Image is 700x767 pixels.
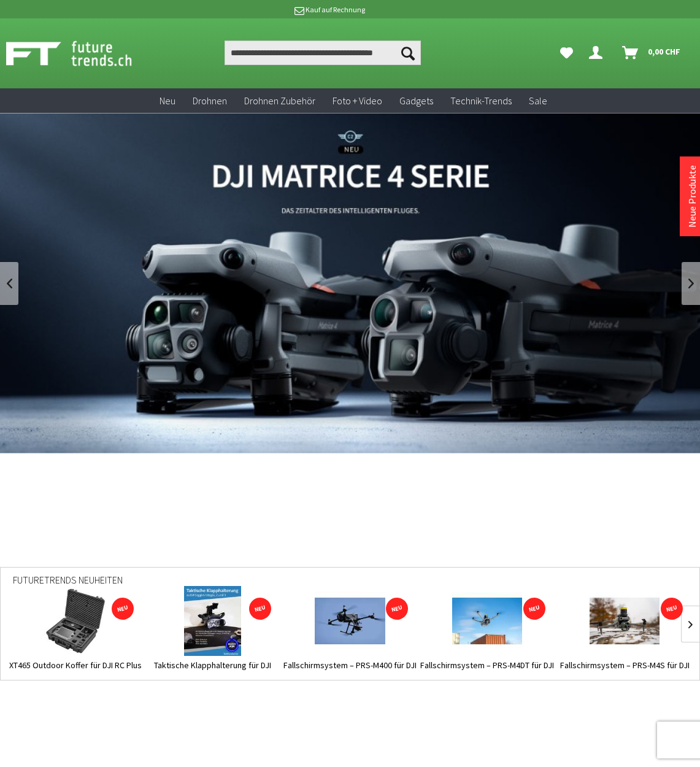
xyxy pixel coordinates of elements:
[151,88,184,114] a: Neu
[520,88,556,114] a: Sale
[395,40,421,65] button: Suchen
[324,88,391,114] a: Foto + Video
[7,659,144,684] a: XT465 Outdoor Koffer für DJI RC Plus 2 Controller
[686,165,698,228] a: Neue Produkte
[333,94,382,107] span: Foto + Video
[282,659,419,684] a: Fallschirmsystem – PRS-M400 für DJI Matrice 400
[584,40,612,65] a: Dein Konto
[442,88,520,114] a: Technik-Trends
[556,659,693,684] a: Fallschirmsystem – PRS-M4S für DJI Matrice 4...
[315,586,385,656] img: Fallschirmsystem – PRS-M400 für DJI Matrice 400
[40,586,110,656] img: XT465 Outdoor Koffer für DJI RC Plus 2 Controller
[590,586,660,656] img: Fallschirmsystem – PRS-M4S für DJI Matrice 4 Series
[6,38,159,69] img: Shop Futuretrends - zur Startseite wechseln
[418,659,556,684] a: Fallschirmsystem – PRS-M4DT für DJI Dock 3
[184,88,236,114] a: Drohnen
[225,40,420,65] input: Produkt, Marke, Kategorie, EAN, Artikelnummer…
[648,42,680,61] span: 0,00 CHF
[391,88,442,114] a: Gadgets
[236,88,324,114] a: Drohnen Zubehör
[554,40,579,65] a: Meine Favoriten
[452,586,522,656] img: Fallschirmsystem – PRS-M4DT für DJI Dock 3
[160,94,175,107] span: Neu
[244,94,315,107] span: Drohnen Zubehör
[529,94,547,107] span: Sale
[144,659,282,684] a: Taktische Klapphalterung für DJI Goggles...
[184,586,241,656] img: Taktische Klapphalterung für DJI Goggles Integra, 2 und 3
[13,568,687,601] div: Futuretrends Neuheiten
[450,94,512,107] span: Technik-Trends
[399,94,433,107] span: Gadgets
[193,94,227,107] span: Drohnen
[617,40,687,65] a: Warenkorb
